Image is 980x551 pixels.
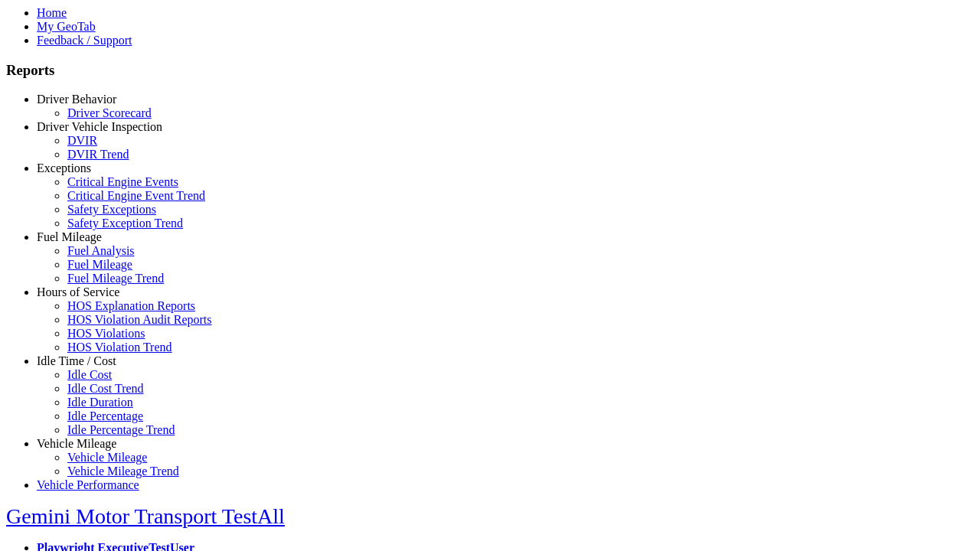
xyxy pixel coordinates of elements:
a: Safety Exception Trend [67,217,183,230]
a: Idle Time / Cost [37,354,116,367]
a: Idle Percentage Trend [67,423,175,436]
a: Idle Duration [67,396,133,409]
a: Driver Scorecard [67,106,152,119]
a: Fuel Mileage Trend [67,272,164,285]
a: DVIR Trend [67,148,129,161]
a: DVIR [67,134,97,147]
a: Fuel Mileage [67,258,132,271]
a: Critical Engine Event Trend [67,189,205,202]
a: Fuel Mileage [37,230,102,243]
a: Critical Engine Events [67,175,178,188]
a: Idle Cost Trend [67,382,144,395]
a: Driver Vehicle Inspection [37,120,162,133]
h3: Reports [6,62,974,79]
a: Vehicle Mileage [67,451,147,464]
a: HOS Violation Trend [67,341,172,354]
a: My GeoTab [37,20,96,33]
a: HOS Explanation Reports [67,299,195,312]
a: Vehicle Mileage Trend [67,465,179,478]
a: Idle Percentage [67,409,143,422]
a: Gemini Motor Transport TestAll [6,504,285,528]
a: Idle Cost [67,368,112,381]
a: Vehicle Mileage [37,437,116,450]
a: Home [37,6,67,19]
a: Hours of Service [37,285,119,298]
a: HOS Violation Audit Reports [67,313,212,326]
a: HOS Violations [67,327,145,340]
a: Safety Exceptions [67,203,156,216]
a: Fuel Analysis [67,244,135,257]
a: Exceptions [37,161,91,174]
a: Feedback / Support [37,34,132,47]
a: Vehicle Performance [37,478,139,491]
a: Driver Behavior [37,93,116,106]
